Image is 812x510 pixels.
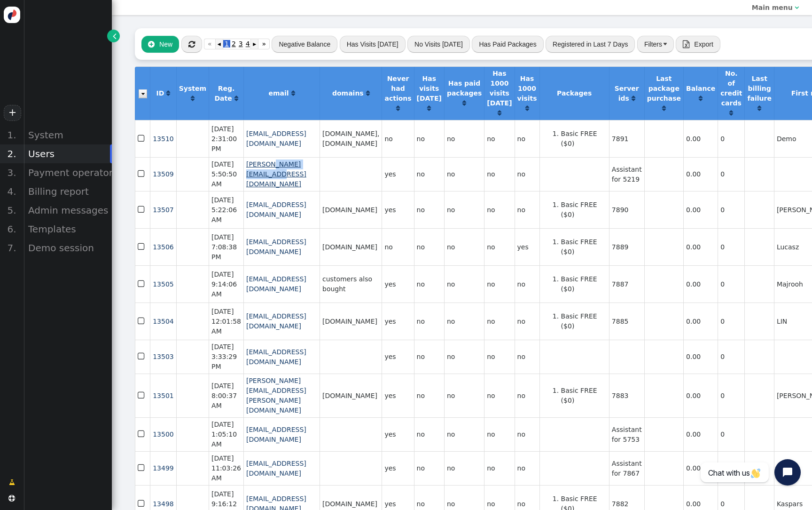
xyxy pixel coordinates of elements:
a: [EMAIL_ADDRESS][DOMAIN_NAME] [246,312,306,330]
a: 13503 [153,353,174,360]
span: [DATE] 2:31:00 PM [211,125,237,152]
span: Click to sort [366,90,370,96]
a:  [2,474,22,491]
td: no [444,451,484,485]
img: trigger_black.png [664,43,667,45]
b: Server ids [615,85,639,102]
button: Has Paid Packages [472,36,543,53]
span: Click to sort [729,110,733,116]
td: [DOMAIN_NAME] [320,303,382,340]
span:  [148,40,155,48]
button: Registered in Last 7 Days [546,36,635,53]
div: Demo session [23,239,112,257]
td: no [444,228,484,265]
td: no [515,374,539,417]
td: no [484,340,514,374]
a: [PERSON_NAME][EMAIL_ADDRESS][DOMAIN_NAME] [246,160,306,188]
td: yes [382,191,414,228]
td: no [484,303,514,340]
b: Last package purchase [647,75,681,102]
span: Click to sort [525,105,529,112]
b: Has paid packages [447,80,482,97]
button: New [141,36,179,53]
a:  [699,95,703,102]
td: no [414,228,444,265]
td: yes [382,451,414,485]
td: 7883 [609,374,644,417]
td: 7887 [609,265,644,303]
b: System [179,85,206,92]
b: No. of credit cards [720,70,742,107]
td: no [515,417,539,451]
div: Templates [23,220,112,239]
td: 0 [718,417,744,451]
td: no [484,265,514,303]
span: [DATE] 9:14:06 AM [211,271,237,298]
td: no [444,303,484,340]
span: 3 [237,40,244,48]
td: no [382,120,414,157]
b: ID [156,89,164,97]
a:  [191,95,195,102]
span: [DATE] 1:05:10 AM [211,421,237,448]
td: no [444,340,484,374]
span:  [138,315,146,327]
td: no [484,191,514,228]
span:  [795,4,799,11]
button: Has Visits [DATE] [340,36,406,53]
td: no [515,191,539,228]
td: yes [515,228,539,265]
a: 13505 [153,280,174,288]
a:  [525,104,529,112]
a: [EMAIL_ADDRESS][DOMAIN_NAME] [246,426,306,443]
span:  [9,478,15,487]
span: 13504 [153,318,174,325]
td: no [444,417,484,451]
td: no [414,303,444,340]
button:  [181,36,202,53]
span: Click to sort [234,95,238,102]
span: [DATE] 5:22:06 AM [211,196,237,223]
td: 0.00 [683,417,718,451]
b: Reg. Date [214,85,234,102]
span:  [188,40,195,48]
td: customers also bought [320,265,382,303]
td: no [484,120,514,157]
td: no [515,340,539,374]
div: Billing report [23,182,112,201]
li: Basic FREE ($0) [561,311,607,331]
a: 13509 [153,170,174,178]
button: No Visits [DATE] [407,36,470,53]
td: no [414,265,444,303]
td: no [484,451,514,485]
span: 13500 [153,430,174,438]
span: Click to sort [498,110,501,116]
td: yes [382,157,414,191]
td: no [414,451,444,485]
td: yes [382,374,414,417]
td: no [484,228,514,265]
span: [DATE] 5:50:50 AM [211,160,237,188]
a: [PERSON_NAME][EMAIL_ADDRESS][PERSON_NAME][DOMAIN_NAME] [246,377,306,414]
li: Basic FREE ($0) [561,129,607,149]
li: Basic FREE ($0) [561,274,607,294]
span: 13510 [153,135,174,143]
span: Click to sort [427,105,431,112]
td: 0.00 [683,451,718,485]
span:  [138,203,146,216]
td: no [414,157,444,191]
td: 0.00 [683,157,718,191]
button:  Export [676,36,720,53]
td: 0 [718,265,744,303]
span: Export [694,40,713,48]
div: Payment operators [23,163,112,182]
a: [EMAIL_ADDRESS][DOMAIN_NAME] [246,238,306,255]
span:  [8,495,15,502]
a: 13499 [153,464,174,472]
td: no [414,417,444,451]
td: no [444,157,484,191]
